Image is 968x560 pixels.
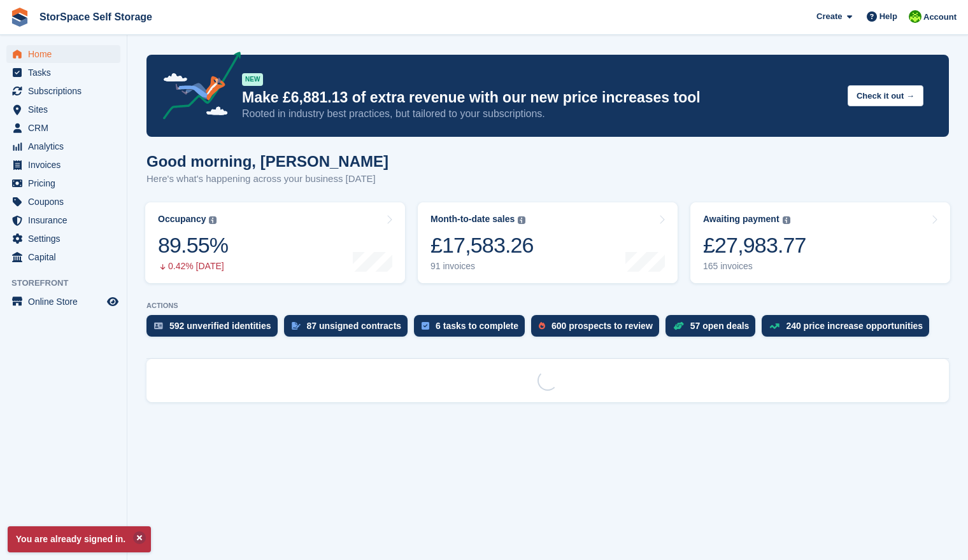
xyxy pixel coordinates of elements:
a: 57 open deals [665,315,762,343]
span: Settings [28,230,104,248]
span: Analytics [28,137,104,155]
img: deal-1b604bf984904fb50ccaf53a9ad4b4a5d6e5aea283cecdc64d6e3604feb123c2.svg [673,321,684,330]
div: 592 unverified identities [169,321,271,331]
a: menu [6,293,120,311]
a: Preview store [105,294,120,309]
div: Occupancy [158,214,206,225]
a: menu [6,193,120,211]
span: Tasks [28,64,104,81]
img: icon-info-grey-7440780725fd019a000dd9b08b2336e03edf1995a4989e88bcd33f0948082b44.svg [518,216,525,224]
img: prospect-51fa495bee0391a8d652442698ab0144808aea92771e9ea1ae160a38d050c398.svg [539,322,545,330]
span: Coupons [28,193,104,211]
button: Check it out → [848,85,923,106]
a: menu [6,64,120,81]
span: Subscriptions [28,82,104,100]
div: 600 prospects to review [552,321,653,331]
div: NEW [242,73,263,86]
img: icon-info-grey-7440780725fd019a000dd9b08b2336e03edf1995a4989e88bcd33f0948082b44.svg [783,216,790,224]
img: contract_signature_icon-13c848040528278c33f63329250d36e43548de30e8caae1d1a13099fd9432cc5.svg [292,322,301,330]
p: You are already signed in. [8,526,151,552]
p: Make £6,881.13 of extra revenue with our new price increases tool [242,88,837,107]
a: 6 tasks to complete [414,315,531,343]
img: paul catt [909,10,922,23]
div: 91 invoices [431,261,534,272]
span: Help [879,10,897,23]
a: 87 unsigned contracts [284,315,415,343]
p: Rooted in industry best practices, but tailored to your subscriptions. [242,107,837,121]
div: 6 tasks to complete [436,321,518,331]
a: menu [6,101,120,118]
span: Storefront [11,277,127,290]
a: menu [6,137,120,155]
img: price_increase_opportunities-93ffe204e8149a01c8c9dc8f82e8f89637d9d84a8eef4429ea346261dce0b2c0.svg [769,323,779,329]
div: 89.55% [158,232,228,258]
a: menu [6,119,120,137]
a: menu [6,174,120,192]
span: Online Store [28,293,104,311]
a: 240 price increase opportunities [762,315,936,343]
img: task-75834270c22a3079a89374b754ae025e5fb1db73e45f91037f5363f120a921f8.svg [422,322,429,330]
span: Home [28,45,104,63]
div: 165 invoices [703,261,806,272]
a: Occupancy 89.55% 0.42% [DATE] [145,202,405,283]
a: menu [6,248,120,266]
a: StorSpace Self Storage [34,6,157,27]
a: menu [6,156,120,174]
p: Here's what's happening across your business [DATE] [146,172,388,186]
p: ACTIONS [146,302,949,310]
a: menu [6,45,120,63]
a: menu [6,211,120,229]
span: Pricing [28,174,104,192]
div: £27,983.77 [703,232,806,258]
img: price-adjustments-announcement-icon-8257ccfd72463d97f412b2fc003d46551f7dbcb40ab6d574587a9cd5c0d94... [152,52,241,124]
span: Create [816,10,842,23]
span: Insurance [28,211,104,229]
span: CRM [28,119,104,137]
div: 0.42% [DATE] [158,261,228,272]
span: Invoices [28,156,104,174]
img: stora-icon-8386f47178a22dfd0bd8f6a31ec36ba5ce8667c1dd55bd0f319d3a0aa187defe.svg [10,8,29,27]
div: 87 unsigned contracts [307,321,402,331]
a: menu [6,230,120,248]
span: Capital [28,248,104,266]
div: Awaiting payment [703,214,779,225]
span: Sites [28,101,104,118]
div: 57 open deals [690,321,750,331]
h1: Good morning, [PERSON_NAME] [146,153,388,170]
div: Month-to-date sales [431,214,515,225]
img: verify_identity-adf6edd0f0f0b5bbfe63781bf79b02c33cf7c696d77639b501bdc392416b5a36.svg [154,322,163,330]
div: £17,583.26 [431,232,534,258]
span: Account [923,11,957,24]
a: 592 unverified identities [146,315,284,343]
a: Month-to-date sales £17,583.26 91 invoices [418,202,678,283]
a: 600 prospects to review [531,315,665,343]
a: menu [6,82,120,100]
a: Awaiting payment £27,983.77 165 invoices [690,202,950,283]
div: 240 price increase opportunities [786,321,923,331]
img: icon-info-grey-7440780725fd019a000dd9b08b2336e03edf1995a4989e88bcd33f0948082b44.svg [209,216,217,224]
